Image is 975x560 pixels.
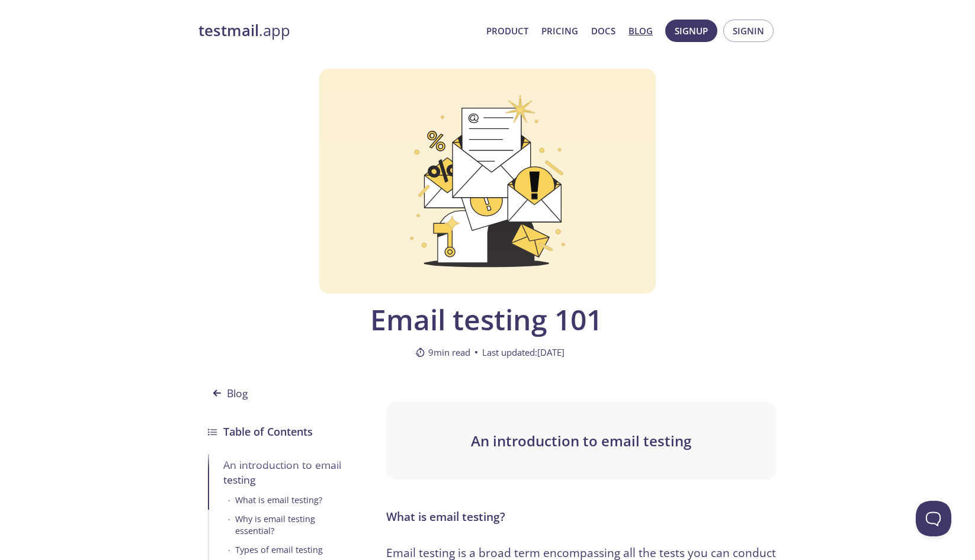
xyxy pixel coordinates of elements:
[223,458,349,487] div: An introduction to email testing
[208,365,349,409] a: Blog
[284,303,689,336] span: Email testing 101
[541,23,578,38] a: Pricing
[208,382,255,404] span: Blog
[198,20,259,41] strong: testmail
[228,513,230,537] span: •
[628,23,653,38] a: Blog
[591,23,615,38] a: Docs
[916,501,951,536] iframe: Help Scout Beacon - Open
[235,513,349,537] div: Why is email testing essential?
[675,23,708,38] span: Signup
[723,20,774,42] button: Signin
[228,494,230,506] span: •
[228,544,230,556] span: •
[733,23,764,38] span: Signin
[471,431,691,450] span: An introduction to email testing
[198,21,477,41] a: testmail.app
[235,544,323,556] div: Types of email testing
[486,23,528,38] a: Product
[235,494,322,506] div: What is email testing?
[415,345,470,359] span: 9 min read
[386,508,505,524] strong: What is email testing?
[223,423,313,440] h3: Table of Contents
[665,20,717,42] button: Signup
[482,345,565,359] span: Last updated: [DATE]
